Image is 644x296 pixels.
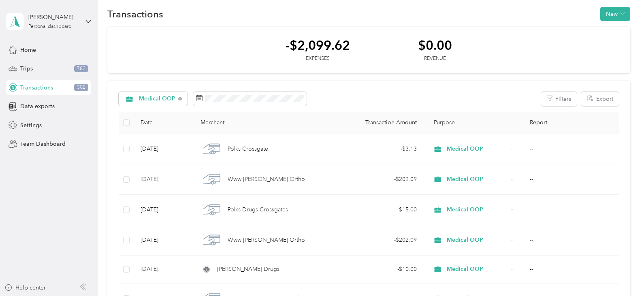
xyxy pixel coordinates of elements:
span: Medical OOP [447,265,508,274]
th: Merchant [194,112,337,134]
span: Www [PERSON_NAME] Ortho [228,236,305,245]
img: Www Simpson Ortho [203,232,220,249]
td: [DATE] [134,256,194,283]
td: -- [523,195,619,225]
span: Www [PERSON_NAME] Ortho [228,175,305,184]
th: Date [134,112,194,134]
div: -$2,099.62 [286,38,350,52]
span: Medical OOP [447,205,508,214]
span: 782 [74,65,88,72]
span: Data exports [20,102,55,111]
img: Www Simpson Ortho [203,171,220,188]
span: Medical OOP [139,96,176,102]
img: Polks Drugs Crossgates [203,201,220,218]
td: [DATE] [134,225,194,256]
div: - $3.13 [344,145,417,153]
span: Medical OOP [447,236,508,245]
td: [DATE] [134,164,194,195]
span: Team Dashboard [20,140,66,148]
div: Expenses [286,55,350,62]
span: Medical OOP [447,175,508,184]
td: [DATE] [134,134,194,164]
div: - $202.09 [344,175,417,184]
div: $0.00 [418,38,452,52]
td: -- [523,225,619,256]
td: -- [523,164,619,195]
button: Filters [541,92,577,106]
div: - $15.00 [344,205,417,214]
button: Help center [4,283,46,292]
span: Polks Drugs Crossgates [228,205,288,214]
h1: Transactions [107,10,163,18]
span: Trips [20,64,33,73]
span: Polks Crossgate [228,145,268,153]
span: Settings [20,121,42,130]
button: New [600,7,630,21]
td: -- [523,134,619,164]
span: Home [20,46,36,54]
th: Transaction Amount [337,112,423,134]
span: Purpose [430,119,455,126]
span: Transactions [20,83,53,92]
div: [PERSON_NAME] [28,13,79,21]
img: Polks Crossgate [203,141,220,158]
td: -- [523,256,619,283]
button: Export [581,92,619,106]
div: Revenue [418,55,452,62]
span: [PERSON_NAME] Drugs [217,265,279,274]
td: [DATE] [134,195,194,225]
div: - $10.00 [344,265,417,274]
iframe: Everlance-gr Chat Button Frame [599,251,644,296]
div: Personal dashboard [28,24,72,29]
div: - $202.09 [344,236,417,245]
th: Report [523,112,619,134]
span: 302 [74,84,88,91]
span: Medical OOP [447,145,508,153]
